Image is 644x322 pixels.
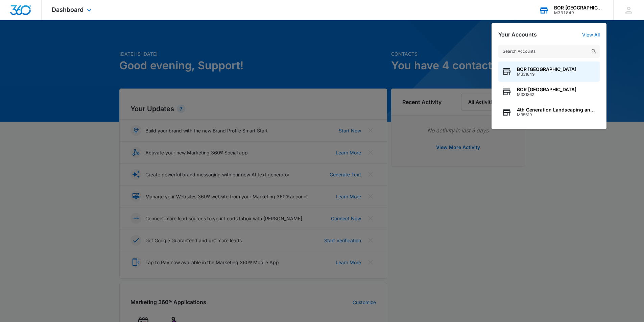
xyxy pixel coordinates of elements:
[498,61,600,82] button: BOR [GEOGRAPHIC_DATA]M331849
[498,45,600,58] input: Search Accounts
[554,5,603,10] div: account name
[517,67,576,72] span: BOR [GEOGRAPHIC_DATA]
[517,113,596,117] span: M35619
[52,6,84,13] span: Dashboard
[554,10,603,15] div: account id
[517,87,576,92] span: BOR [GEOGRAPHIC_DATA]
[498,102,600,122] button: 4th Generation Landscaping and DesignM35619
[498,31,537,38] h2: Your Accounts
[498,82,600,102] button: BOR [GEOGRAPHIC_DATA]M331862
[582,32,600,38] a: View All
[517,107,596,113] span: 4th Generation Landscaping and Design
[517,92,576,97] span: M331862
[517,72,576,77] span: M331849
